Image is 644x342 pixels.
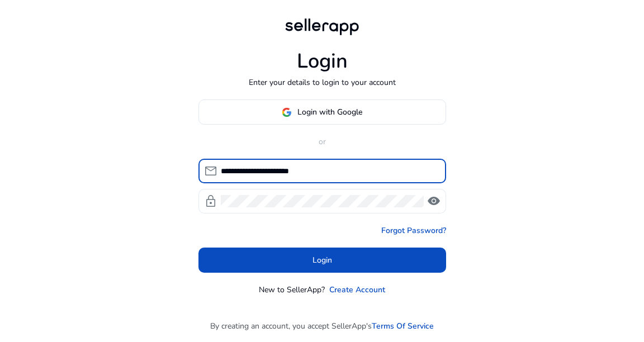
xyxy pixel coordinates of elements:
[249,77,396,88] p: Enter your details to login to your account
[259,284,325,296] p: New to SellerApp?
[372,320,434,332] a: Terms Of Service
[312,254,332,266] span: Login
[198,136,446,148] p: or
[381,225,446,236] a: Forgot Password?
[204,164,217,178] span: mail
[297,49,348,73] h1: Login
[329,284,385,296] a: Create Account
[282,107,292,117] img: google-logo.svg
[204,194,217,208] span: lock
[198,248,446,273] button: Login
[297,106,362,118] span: Login with Google
[427,194,441,208] span: visibility
[198,99,446,125] button: Login with Google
